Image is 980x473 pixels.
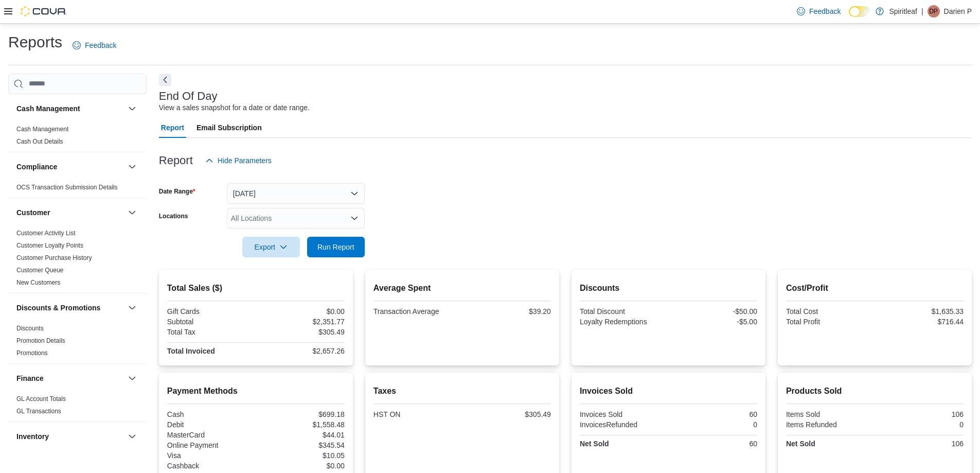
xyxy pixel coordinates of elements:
h2: Invoices Sold [580,385,757,397]
label: Locations [159,212,188,220]
div: Online Payment [167,441,254,449]
span: Cash Management [16,125,68,133]
button: Run Report [307,237,365,257]
a: Cash Out Details [16,138,63,145]
span: Feedback [809,6,841,16]
button: Finance [126,372,138,384]
div: $699.18 [258,410,345,418]
a: Customer Activity List [16,230,76,237]
span: Discounts [16,324,44,332]
button: Next [159,74,171,86]
a: Feedback [793,1,845,22]
button: Export [242,237,300,257]
button: Compliance [126,161,138,173]
div: 0 [877,421,964,429]
div: 0 [670,421,757,429]
div: Total Tax [167,328,254,336]
span: Cash Out Details [16,137,63,146]
h3: Finance [16,373,44,383]
span: Customer Activity List [16,229,76,237]
h1: Reports [8,32,62,52]
div: Total Cost [786,307,873,316]
span: Promotions [16,349,48,357]
span: Feedback [85,40,116,50]
img: Cova [21,6,67,16]
a: New Customers [16,279,60,286]
span: DP [929,5,938,17]
span: OCS Transaction Submission Details [16,183,118,191]
button: [DATE] [227,183,365,204]
h3: Cash Management [16,103,80,114]
span: Email Subscription [197,117,262,138]
button: Customer [126,206,138,219]
div: $44.01 [258,431,345,439]
span: Customer Purchase History [16,254,92,262]
h3: Report [159,154,193,167]
h2: Taxes [373,385,551,397]
div: $0.00 [258,462,345,470]
div: Customer [8,227,147,293]
h3: End Of Day [159,90,218,102]
button: Discounts & Promotions [16,303,124,313]
div: MasterCard [167,431,254,439]
span: Report [161,117,184,138]
span: Customer Loyalty Points [16,241,83,250]
a: GL Account Totals [16,395,66,402]
a: Customer Loyalty Points [16,242,83,249]
button: Customer [16,207,124,218]
div: Total Profit [786,318,873,326]
div: Compliance [8,181,147,198]
a: Feedback [68,35,120,56]
div: Loyalty Redemptions [580,318,667,326]
a: Cash Management [16,126,68,133]
div: Finance [8,393,147,422]
div: Total Discount [580,307,667,316]
button: Finance [16,373,124,383]
p: | [921,5,923,17]
div: Invoices Sold [580,410,667,418]
div: $345.54 [258,441,345,449]
div: 106 [877,440,964,448]
a: OCS Transaction Submission Details [16,184,118,191]
div: $305.49 [464,410,551,418]
div: Visa [167,451,254,460]
div: Subtotal [167,318,254,326]
div: -$50.00 [670,307,757,316]
div: $39.20 [464,307,551,316]
h3: Discounts & Promotions [16,303,100,313]
button: Inventory [16,431,124,442]
button: Open list of options [350,214,359,222]
h2: Products Sold [786,385,964,397]
div: InvoicesRefunded [580,421,667,429]
a: GL Transactions [16,408,61,415]
button: Cash Management [126,102,138,115]
p: Spiritleaf [889,5,917,17]
h2: Total Sales ($) [167,282,345,294]
div: $305.49 [258,328,345,336]
div: View a sales snapshot for a date or date range. [159,102,310,113]
h3: Compliance [16,162,57,172]
h2: Average Spent [373,282,551,294]
button: Discounts & Promotions [126,302,138,314]
strong: Net Sold [580,440,609,448]
div: Debit [167,421,254,429]
a: Customer Queue [16,267,63,274]
div: HST ON [373,410,460,418]
div: $1,635.33 [877,307,964,316]
div: $2,351.77 [258,318,345,326]
span: Dark Mode [849,17,849,17]
span: Customer Queue [16,266,63,274]
div: $0.00 [258,307,345,316]
span: Run Report [317,242,354,252]
div: -$5.00 [670,318,757,326]
div: Items Sold [786,410,873,418]
div: Cash Management [8,123,147,152]
strong: Net Sold [786,440,815,448]
div: Items Refunded [786,421,873,429]
div: $10.05 [258,451,345,460]
div: 60 [670,440,757,448]
a: Promotion Details [16,337,65,344]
